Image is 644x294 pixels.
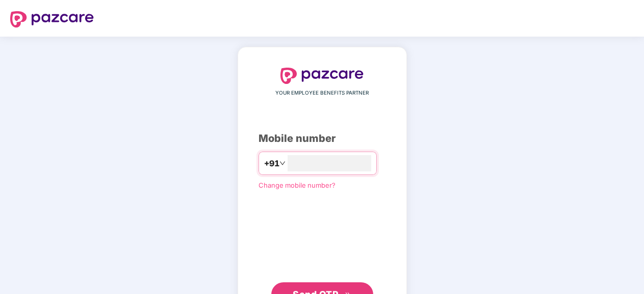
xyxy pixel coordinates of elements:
div: Mobile number [259,131,386,146]
img: logo [280,68,364,84]
a: Change mobile number? [259,181,336,189]
img: logo [10,11,94,27]
span: +91 [264,157,279,170]
span: YOUR EMPLOYEE BENEFITS PARTNER [275,89,369,97]
span: down [279,160,286,166]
